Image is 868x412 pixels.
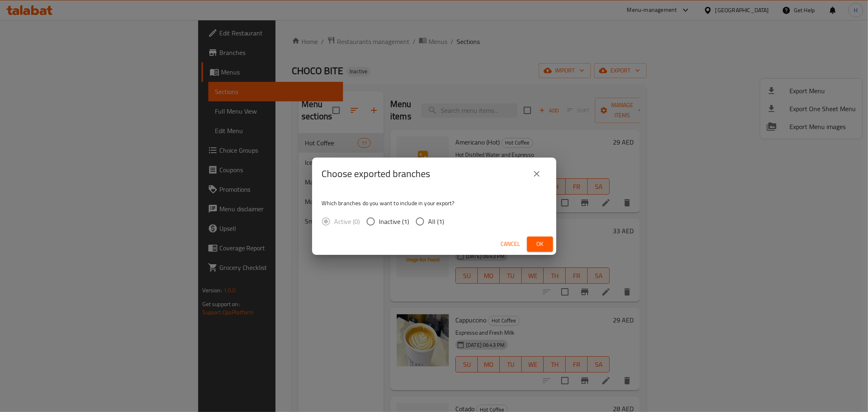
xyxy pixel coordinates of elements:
button: Cancel [498,237,524,252]
button: Ok [527,237,553,252]
span: Cancel [501,239,520,249]
span: Ok [533,239,547,249]
span: All (1) [429,217,444,226]
span: Inactive (1) [379,217,409,226]
p: Which branches do you want to include in your export? [322,199,547,207]
h2: Choose exported branches [322,167,431,180]
span: Active (0) [335,217,360,226]
button: close [527,164,547,184]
